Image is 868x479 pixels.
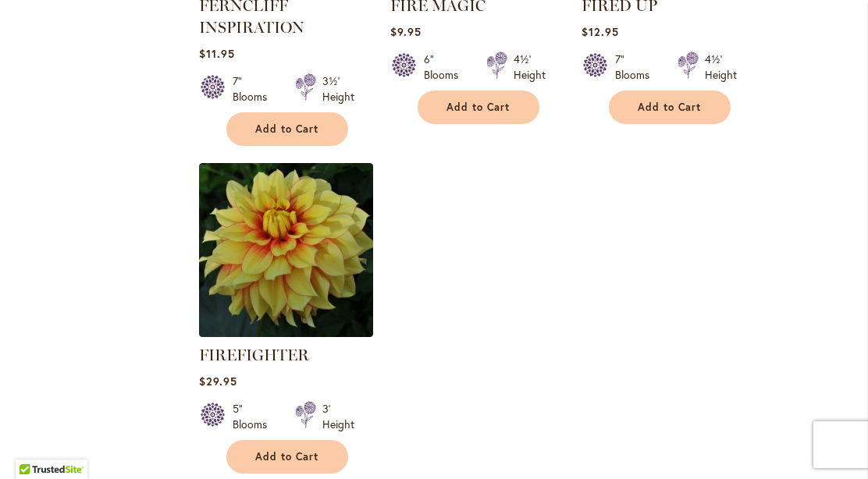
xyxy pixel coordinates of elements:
[609,90,731,124] button: Add to Cart
[199,374,237,389] span: $29.95
[322,401,354,432] div: 3' Height
[199,346,309,364] a: FIREFIGHTER
[255,450,319,463] span: Add to Cart
[615,51,659,83] div: 7" Blooms
[418,90,539,124] button: Add to Cart
[390,24,422,39] span: $9.95
[199,325,373,340] a: FIREFIGHTER
[638,101,702,114] span: Add to Cart
[255,122,319,136] span: Add to Cart
[322,73,354,105] div: 3½' Height
[446,101,510,114] span: Add to Cart
[199,163,373,337] img: FIREFIGHTER
[12,424,55,467] iframe: Launch Accessibility Center
[233,401,276,432] div: 5" Blooms
[226,440,348,474] button: Add to Cart
[582,24,619,39] span: $12.95
[199,46,235,61] span: $11.95
[226,112,348,146] button: Add to Cart
[424,51,468,83] div: 6" Blooms
[514,51,546,83] div: 4½' Height
[705,51,737,83] div: 4½' Height
[233,73,276,105] div: 7" Blooms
